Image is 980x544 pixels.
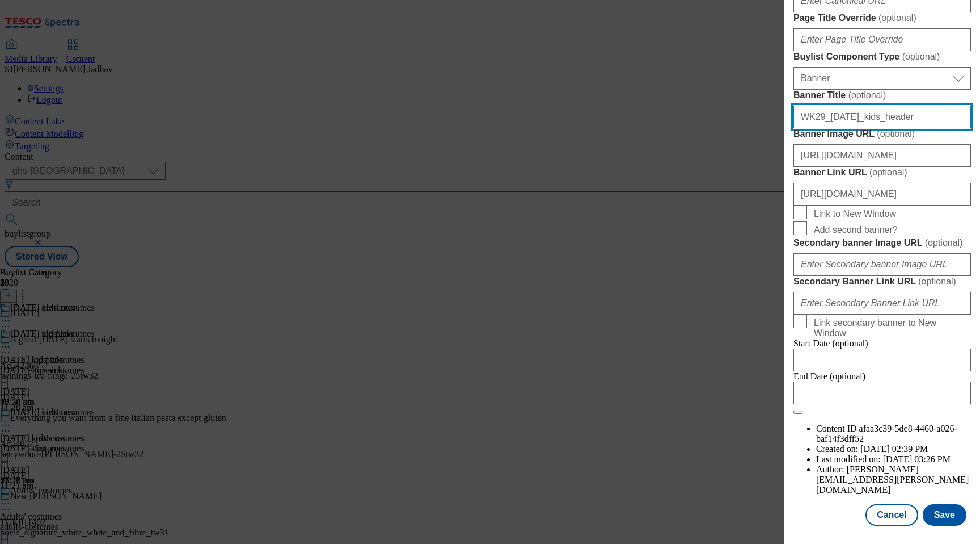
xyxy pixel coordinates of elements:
[918,277,956,286] span: ( optional )
[793,382,971,404] input: Enter Date
[793,292,971,315] input: Enter Secondary Banner Link URL
[793,371,865,381] span: End Date (optional)
[814,318,966,338] span: Link secondary banner to New Window
[793,28,971,51] input: Enter Page Title Override
[793,12,971,24] label: Page Title Override
[793,349,971,371] input: Enter Date
[902,52,940,61] span: ( optional )
[848,90,886,100] span: ( optional )
[793,276,971,287] label: Secondary Banner Link URL
[793,183,971,206] input: Enter Banner Link URL
[925,238,963,248] span: ( optional )
[816,444,971,454] li: Created on:
[816,424,971,444] li: Content ID
[877,129,915,139] span: ( optional )
[793,338,868,348] span: Start Date (optional)
[793,237,971,249] label: Secondary banner Image URL
[865,504,918,526] button: Cancel
[869,168,907,177] span: ( optional )
[793,106,971,128] input: Enter Banner Title
[816,424,957,443] span: afaa3c39-5de8-4460-a026-baf14f3dff52
[816,465,969,495] span: [PERSON_NAME][EMAIL_ADDRESS][PERSON_NAME][DOMAIN_NAME]
[814,225,898,235] span: Add second banner?
[860,444,928,454] span: [DATE] 02:39 PM
[793,51,971,62] label: Buylist Component Type
[878,13,916,23] span: ( optional )
[883,454,951,464] span: [DATE] 03:26 PM
[793,128,971,140] label: Banner Image URL
[793,167,971,178] label: Banner Link URL
[793,253,971,276] input: Enter Secondary banner Image URL
[923,504,966,526] button: Save
[814,209,896,219] span: Link to New Window
[793,144,971,167] input: Enter Banner Image URL
[816,465,971,495] li: Author:
[816,454,971,465] li: Last modified on:
[793,90,971,101] label: Banner Title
